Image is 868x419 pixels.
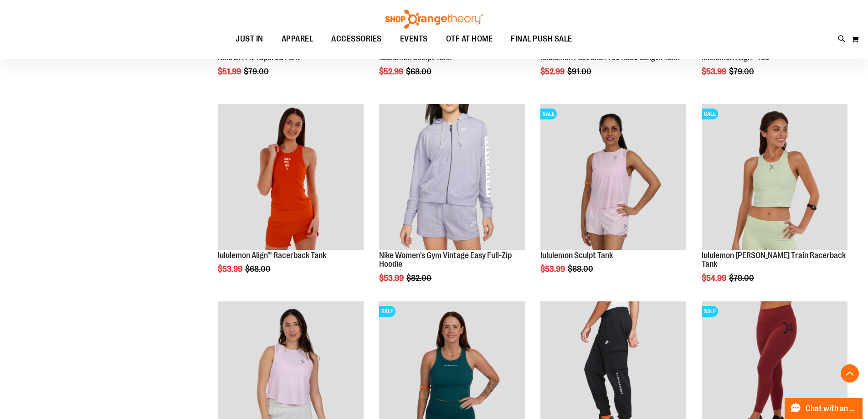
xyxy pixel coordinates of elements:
img: Main Image of 1538347 [540,104,686,250]
img: Product image for Nike Gym Vintage Easy Full Zip Hoodie [379,104,525,250]
img: Shop Orangetheory [384,10,484,29]
span: $51.99 [218,67,242,76]
span: $53.99 [218,264,244,274]
span: $91.00 [567,67,593,76]
a: lululemon [PERSON_NAME] Train Racerback Tank [702,251,846,269]
span: $53.99 [379,274,405,283]
span: OTF AT HOME [446,29,493,49]
span: $82.00 [406,274,433,283]
span: SALE [702,306,718,317]
a: lululemon Sculpt Tank [540,251,613,260]
span: $68.00 [406,67,433,76]
a: APPAREL [272,29,323,50]
a: ACCESSORIES [322,29,391,50]
div: product [536,99,691,297]
span: SALE [540,109,557,119]
span: $53.99 [702,67,728,76]
div: product [697,99,852,306]
a: EVENTS [391,29,437,50]
span: $79.00 [729,274,755,283]
a: lululemon Align™ Racerback Tank [218,251,326,260]
a: Product image for Nike Gym Vintage Easy Full Zip Hoodie [379,104,525,251]
a: FINAL PUSH SALE [502,29,581,49]
span: $79.00 [729,67,755,76]
span: FINAL PUSH SALE [511,29,572,49]
a: Main Image of 1538347SALE [540,104,686,251]
span: $52.99 [540,67,566,76]
span: APPAREL [282,29,313,49]
a: OTF AT HOME [437,29,502,50]
span: ACCESSORIES [331,29,382,49]
a: lululemon Align™ Tee [702,53,769,62]
button: Back To Top [841,364,859,383]
div: product [375,99,529,306]
span: $53.99 [540,264,566,274]
button: Chat with an Expert [785,398,863,419]
span: SALE [702,109,718,119]
a: Nike Dri Fit Tapered Pant [218,53,300,62]
span: Chat with an Expert [806,404,857,413]
a: lululemon Fast and Free Race Length Tank [540,53,679,62]
span: JUST IN [236,29,263,49]
a: lululemon Sculpt Tank [379,53,452,62]
span: $79.00 [244,67,270,76]
span: SALE [379,306,395,317]
span: $68.00 [568,264,595,274]
a: Product image for lululemon Align™ Racerback Tank [218,104,364,251]
a: Product image for lululemon Wunder Train Racerback TankSALE [702,104,847,251]
span: $54.99 [702,274,728,283]
div: product [213,99,368,297]
img: Product image for lululemon Wunder Train Racerback Tank [702,104,847,250]
a: Nike Women's Gym Vintage Easy Full-Zip Hoodie [379,251,512,269]
span: $52.99 [379,67,405,76]
span: EVENTS [400,29,428,49]
a: JUST IN [226,29,272,50]
span: $68.00 [245,264,272,274]
img: Product image for lululemon Align™ Racerback Tank [218,104,364,250]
